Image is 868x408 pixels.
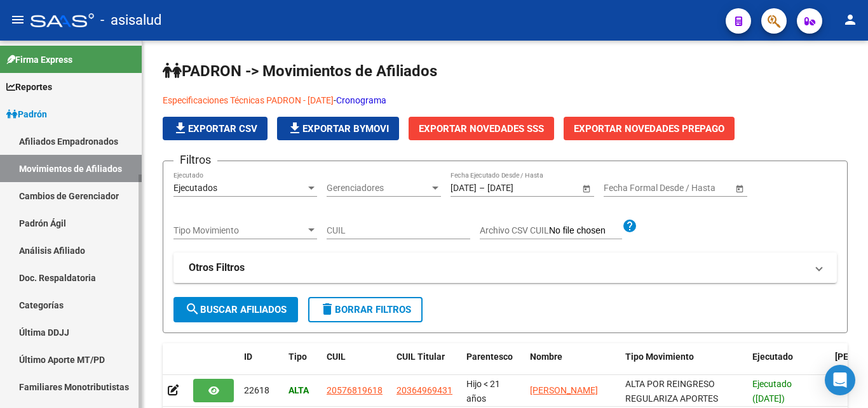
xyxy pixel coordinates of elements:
[574,123,724,135] span: Exportar Novedades Prepago
[530,385,598,395] span: [PERSON_NAME]
[287,123,389,135] span: Exportar Bymovi
[487,183,550,194] input: End date
[461,343,525,385] datatable-header-cell: Parentesco
[327,385,383,395] span: 20576819618
[825,365,855,395] div: Open Intercom Messenger
[10,12,25,27] mat-icon: menu
[466,379,500,404] span: Hijo < 21 años
[549,225,622,237] input: Archivo CSV CUIL
[277,117,399,140] button: Exportar Bymovi
[479,183,485,194] span: –
[625,352,694,362] span: Tipo Movimiento
[239,343,283,385] datatable-header-cell: ID
[288,352,307,362] span: Tipo
[189,261,245,275] strong: Otros Filtros
[173,151,217,169] h3: Filtros
[308,297,423,322] button: Borrar Filtros
[163,117,268,140] button: Exportar CSV
[336,95,386,105] a: Cronograma
[288,385,309,395] strong: ALTA
[100,6,161,34] span: - asisalud
[747,343,830,385] datatable-header-cell: Ejecutado
[733,181,746,195] button: Open calendar
[185,304,287,315] span: Buscar Afiliados
[185,301,200,317] mat-icon: search
[564,117,735,140] button: Exportar Novedades Prepago
[530,352,562,362] span: Nombre
[604,183,643,194] input: Start date
[580,181,593,195] button: Open calendar
[397,352,445,362] span: CUIL Titular
[466,352,513,362] span: Parentesco
[244,352,252,362] span: ID
[451,183,477,194] input: Start date
[287,121,302,136] mat-icon: file_download
[409,117,554,140] button: Exportar Novedades SSS
[173,253,837,283] mat-expansion-panel-header: Otros Filtros
[244,385,269,395] span: 22618
[843,12,858,27] mat-icon: person
[752,379,792,404] span: Ejecutado ([DATE])
[6,107,47,121] span: Padrón
[752,352,793,362] span: Ejecutado
[419,123,544,135] span: Exportar Novedades SSS
[397,385,452,395] span: 20364969431
[391,343,461,385] datatable-header-cell: CUIL Titular
[320,301,335,317] mat-icon: delete
[173,121,188,136] mat-icon: file_download
[525,343,620,385] datatable-header-cell: Nombre
[654,183,716,194] input: End date
[173,225,306,236] span: Tipo Movimiento
[6,53,72,67] span: Firma Express
[622,218,637,234] mat-icon: help
[6,80,52,94] span: Reportes
[620,343,747,385] datatable-header-cell: Tipo Movimiento
[163,95,334,105] a: Especificaciones Técnicas PADRON - [DATE]
[173,123,257,135] span: Exportar CSV
[322,343,391,385] datatable-header-cell: CUIL
[173,183,217,193] span: Ejecutados
[320,304,411,315] span: Borrar Filtros
[173,297,298,322] button: Buscar Afiliados
[327,352,346,362] span: CUIL
[283,343,322,385] datatable-header-cell: Tipo
[327,183,430,194] span: Gerenciadores
[163,62,437,80] span: PADRON -> Movimientos de Afiliados
[480,225,549,235] span: Archivo CSV CUIL
[163,93,848,107] p: -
